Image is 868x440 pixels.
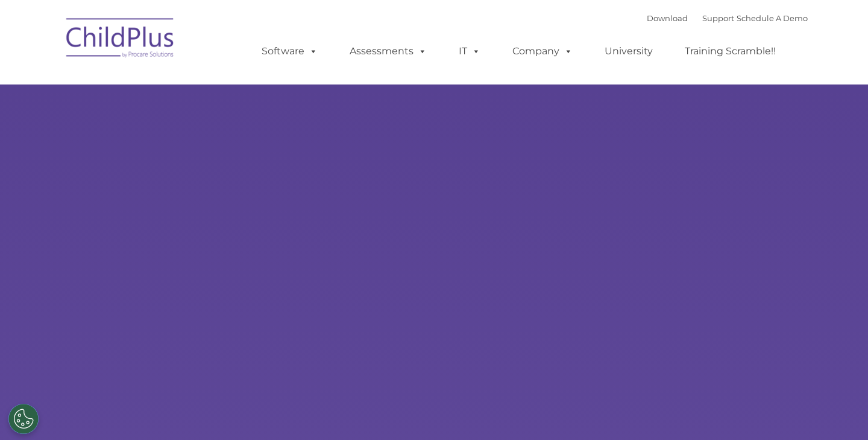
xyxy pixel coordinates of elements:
a: Schedule A Demo [737,13,808,23]
a: Support [702,13,734,23]
a: Assessments [338,39,439,63]
a: Software [250,39,330,63]
a: University [593,39,665,63]
a: IT [447,39,492,63]
a: Download [647,13,688,23]
img: ChildPlus by Procare Solutions [60,10,181,70]
a: Company [500,39,585,63]
button: Cookies Settings [8,404,39,434]
font: | [647,13,808,23]
a: Training Scramble!! [673,39,788,63]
